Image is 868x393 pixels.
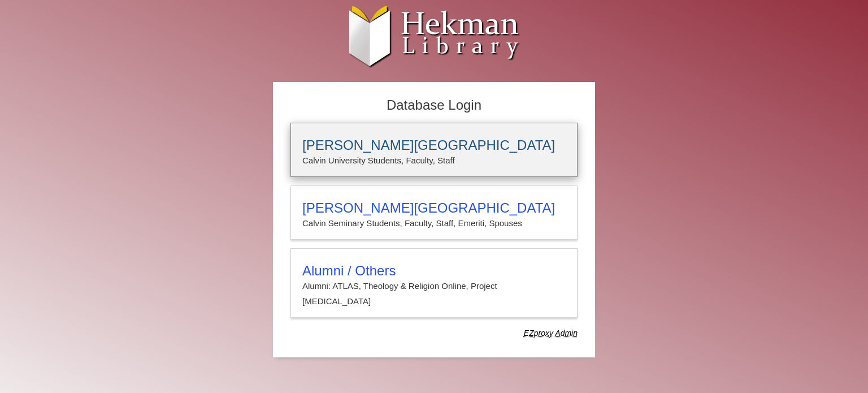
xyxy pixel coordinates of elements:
[302,263,566,279] h3: Alumni / Others
[290,123,578,177] a: [PERSON_NAME][GEOGRAPHIC_DATA]Calvin University Students, Faculty, Staff
[285,94,583,117] h2: Database Login
[302,200,566,216] h3: [PERSON_NAME][GEOGRAPHIC_DATA]
[524,329,578,338] dfn: Use Alumni login
[302,216,566,231] p: Calvin Seminary Students, Faculty, Staff, Emeriti, Spouses
[302,263,566,309] summary: Alumni / OthersAlumni: ATLAS, Theology & Religion Online, Project [MEDICAL_DATA]
[302,153,566,168] p: Calvin University Students, Faculty, Staff
[302,279,566,309] p: Alumni: ATLAS, Theology & Religion Online, Project [MEDICAL_DATA]
[290,185,578,240] a: [PERSON_NAME][GEOGRAPHIC_DATA]Calvin Seminary Students, Faculty, Staff, Emeriti, Spouses
[302,137,566,153] h3: [PERSON_NAME][GEOGRAPHIC_DATA]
